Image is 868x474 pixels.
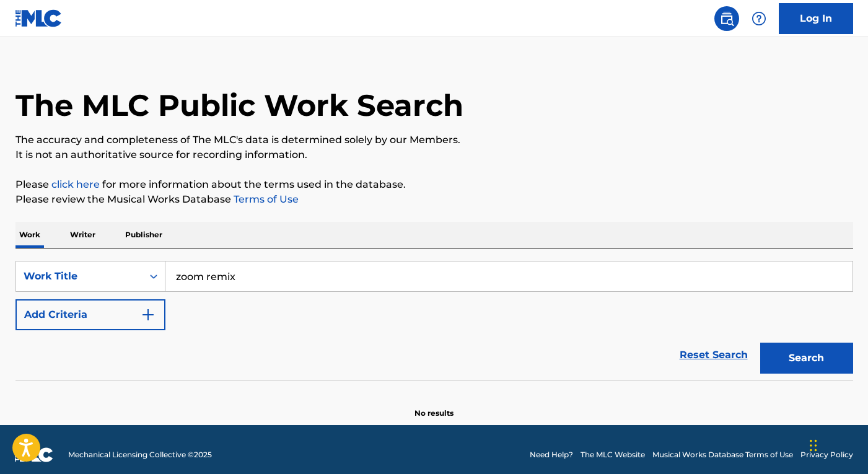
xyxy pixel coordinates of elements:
[231,193,299,205] a: Terms of Use
[15,133,853,147] p: The accuracy and completeness of The MLC's data is determined solely by our Members.
[121,222,166,248] p: Publisher
[747,6,771,31] div: Help
[810,427,817,464] div: Drag
[752,11,766,26] img: help
[68,449,212,460] span: Mechanical Licensing Collective © 2025
[15,9,63,27] img: MLC Logo
[779,3,853,34] a: Log In
[141,307,156,322] img: 9d2ae6d4665cec9f34b9.svg
[530,449,573,460] a: Need Help?
[15,87,463,124] h1: The MLC Public Work Search
[652,449,793,460] a: Musical Works Database Terms of Use
[24,269,135,284] div: Work Title
[15,299,165,330] button: Add Criteria
[15,261,853,380] form: Search Form
[760,343,853,374] button: Search
[51,178,100,190] a: click here
[15,222,44,248] p: Work
[714,6,739,31] a: Public Search
[806,415,868,474] iframe: Chat Widget
[15,147,853,162] p: It is not an authoritative source for recording information.
[719,11,734,26] img: search
[800,449,853,460] a: Privacy Policy
[414,393,454,419] p: No results
[66,222,99,248] p: Writer
[581,449,645,460] a: The MLC Website
[15,192,853,207] p: Please review the Musical Works Database
[15,177,853,192] p: Please for more information about the terms used in the database.
[673,341,754,369] a: Reset Search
